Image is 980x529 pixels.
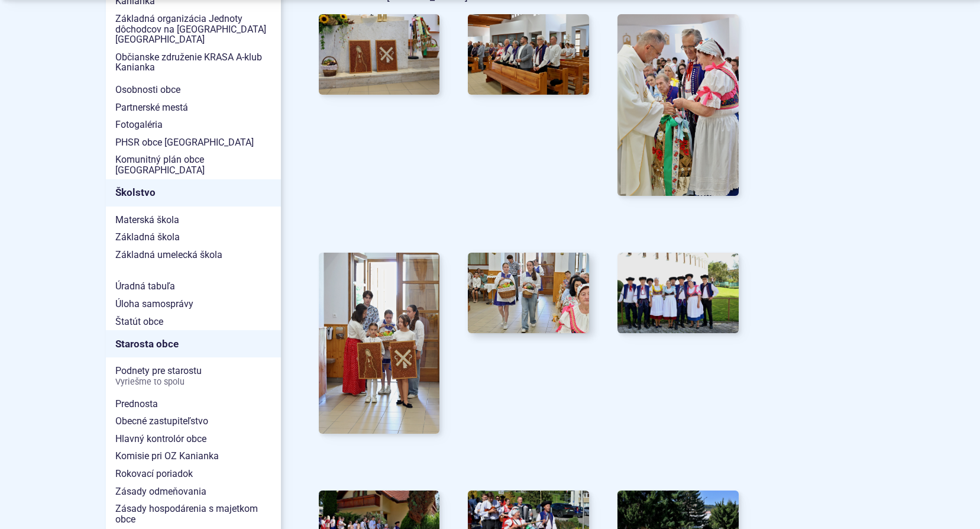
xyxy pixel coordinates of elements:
[115,313,271,331] span: Štatút obce
[106,10,281,49] a: Základná organizácia Jednoty dôchodcov na [GEOGRAPHIC_DATA] [GEOGRAPHIC_DATA]
[106,313,281,331] a: Štatút obce
[106,362,281,390] a: Podnety pre starostuVyriešme to spolu
[115,335,271,353] span: Starosta obce
[106,412,281,430] a: Obecné zastupiteľstvo
[115,395,271,413] span: Prednosta
[319,14,440,95] img: fotka
[115,500,271,528] span: Zásady hospodárenia s majetkom obce
[115,362,271,390] span: Podnety pre starostu
[106,483,281,501] a: Zásady odmeňovania
[106,151,281,179] a: Komunitný plán obce [GEOGRAPHIC_DATA]
[115,295,271,313] span: Úloha samosprávy
[462,249,595,337] img: fotka
[106,99,281,117] a: Partnerské mestá
[115,81,271,99] span: Osobnosti obce
[617,253,739,333] img: fotka
[115,211,271,229] span: Materská škola
[106,465,281,483] a: Rokovací poriadok
[106,134,281,151] a: PHSR obce [GEOGRAPHIC_DATA]
[115,10,271,49] span: Základná organizácia Jednoty dôchodcov na [GEOGRAPHIC_DATA] [GEOGRAPHIC_DATA]
[106,116,281,134] a: Fotogaléria
[106,395,281,413] a: Prednosta
[115,483,271,501] span: Zásady odmeňovania
[115,228,271,246] span: Základná škola
[106,49,281,76] a: Občianske združenie KRASA A-klub Kanianka
[106,246,281,264] a: Základná umelecká škola
[319,253,440,434] img: fotka
[115,246,271,264] span: Základná umelecká škola
[106,295,281,313] a: Úloha samosprávy
[106,447,281,465] a: Komisie pri OZ Kanianka
[115,49,271,76] span: Občianske združenie KRASA A-klub Kanianka
[115,378,271,387] span: Vyriešme to spolu
[115,412,271,430] span: Obecné zastupiteľstvo
[115,99,271,117] span: Partnerské mestá
[617,14,739,196] img: fotka
[106,211,281,229] a: Materská škola
[115,116,271,134] span: Fotogaléria
[106,500,281,528] a: Zásady hospodárenia s majetkom obce
[115,134,271,151] span: PHSR obce [GEOGRAPHIC_DATA]
[468,14,589,95] img: fotka
[106,81,281,99] a: Osobnosti obce
[106,430,281,448] a: Hlavný kontrolór obce
[115,430,271,448] span: Hlavný kontrolór obce
[106,330,281,357] a: Starosta obce
[115,465,271,483] span: Rokovací poriadok
[106,228,281,246] a: Základná škola
[115,151,271,179] span: Komunitný plán obce [GEOGRAPHIC_DATA]
[106,179,281,207] a: Školstvo
[115,278,271,295] span: Úradná tabuľa
[115,447,271,465] span: Komisie pri OZ Kanianka
[115,183,271,202] span: Školstvo
[106,278,281,295] a: Úradná tabuľa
